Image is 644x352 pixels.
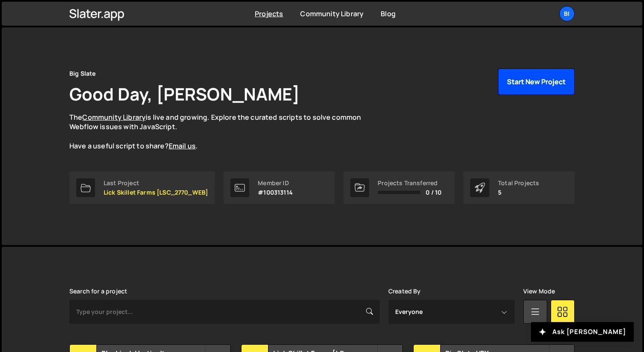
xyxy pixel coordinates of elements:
[300,9,364,18] a: Community Library
[258,180,293,186] div: Member ID
[381,9,396,18] a: Blog
[559,6,575,21] a: Bi
[69,300,380,324] input: Type your project...
[82,112,146,122] a: Community Library
[531,322,634,342] button: Ask [PERSON_NAME]
[426,189,441,196] span: 0 / 10
[388,288,421,295] label: Created By
[69,68,95,79] div: Big Slate
[523,288,555,295] label: View Mode
[104,180,208,186] div: Last Project
[69,112,378,151] p: The is live and growing. Explore the curated scripts to solve common Webflow issues with JavaScri...
[69,172,215,204] a: Last Project Lick Skillet Farms [LSC_2770_WEB]
[255,9,283,18] a: Projects
[498,189,539,196] p: 5
[258,189,293,196] p: #100313114
[378,180,441,186] div: Projects Transferred
[104,189,208,196] p: Lick Skillet Farms [LSC_2770_WEB]
[498,180,539,186] div: Total Projects
[169,141,196,151] a: Email us
[69,288,127,295] label: Search for a project
[69,82,300,106] h1: Good Day, [PERSON_NAME]
[498,68,575,95] button: Start New Project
